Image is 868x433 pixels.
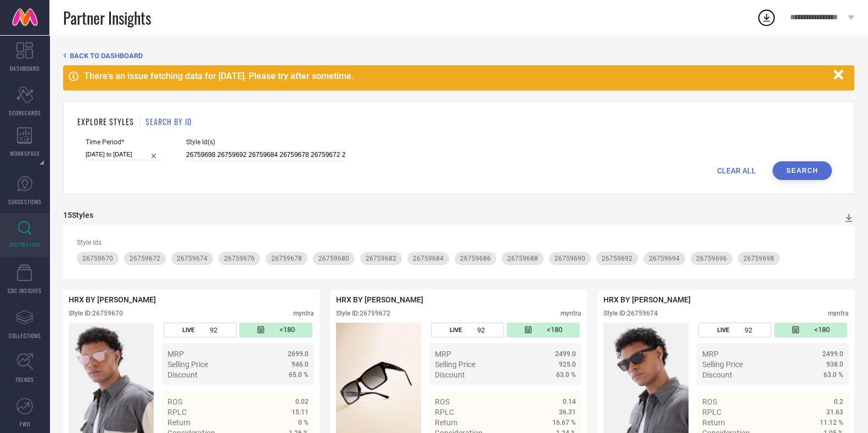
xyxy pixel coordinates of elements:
[288,350,309,358] span: 2699.0
[743,255,774,262] span: 26759698
[602,255,632,262] span: 26759692
[15,375,34,384] span: TRENDS
[70,52,143,60] span: BACK TO DASHBOARD
[435,408,454,417] span: RPLC
[292,408,309,416] span: 15.11
[239,323,312,338] div: Number of days since the style was first listed on the platform
[561,310,581,317] div: myntra
[820,419,843,426] span: 11.12 %
[182,327,194,334] span: LIVE
[210,326,217,334] span: 92
[167,408,187,417] span: RPLC
[826,361,843,368] span: 938.0
[555,255,585,262] span: 26759690
[186,149,345,161] input: Enter comma separated style ids e.g. 12345, 67890
[292,361,309,368] span: 946.0
[559,408,576,416] span: 36.31
[8,286,42,295] span: CDC INSIGHTS
[563,398,576,406] span: 0.14
[271,255,302,262] span: 26759678
[702,370,732,379] span: Discount
[744,326,752,334] span: 92
[336,310,390,317] div: Style ID: 26759672
[9,331,41,340] span: COLLECTIONS
[10,64,40,72] span: DASHBOARD
[477,326,485,334] span: 92
[814,325,830,335] span: <180
[167,418,191,427] span: Return
[177,255,208,262] span: 26759674
[435,397,450,406] span: ROS
[63,211,93,220] div: 15 Styles
[717,327,729,334] span: LIVE
[8,198,42,206] span: SUGGESTIONS
[702,350,719,358] span: MRP
[167,370,198,379] span: Discount
[167,350,184,358] span: MRP
[555,350,576,358] span: 2499.0
[186,138,345,146] span: Style Id(s)
[826,408,843,416] span: 31.63
[559,361,576,368] span: 925.0
[435,418,458,427] span: Return
[69,295,156,304] span: HRX BY [PERSON_NAME]
[460,255,491,262] span: 26759686
[164,323,237,338] div: Number of days the style has been live on the platform
[431,323,504,338] div: Number of days the style has been live on the platform
[547,325,562,335] span: <180
[824,371,843,379] span: 63.0 %
[757,8,776,27] div: Open download list
[556,371,576,379] span: 63.0 %
[82,255,113,262] span: 26759670
[84,71,828,81] div: There's an issue fetching data for [DATE]. Please try after sometime.
[9,109,41,117] span: SCORECARDS
[145,116,192,127] h1: SEARCH BY ID
[774,323,847,338] div: Number of days since the style was first listed on the platform
[822,350,843,358] span: 2499.0
[702,360,743,369] span: Selling Price
[696,255,727,262] span: 26759696
[298,419,309,426] span: 0 %
[293,310,314,317] div: myntra
[86,138,161,146] span: Time Period*
[130,255,160,262] span: 26759672
[413,255,444,262] span: 26759684
[603,295,691,304] span: HRX BY [PERSON_NAME]
[279,325,295,335] span: <180
[69,310,123,317] div: Style ID: 26759670
[702,397,717,406] span: ROS
[435,370,465,379] span: Discount
[603,310,658,317] div: Style ID: 26759674
[86,149,161,160] input: Select time period
[224,255,255,262] span: 26759676
[167,397,182,406] span: ROS
[295,398,309,406] span: 0.02
[649,255,680,262] span: 26759694
[834,398,843,406] span: 0.2
[702,408,721,417] span: RPLC
[435,350,451,358] span: MRP
[698,323,771,338] div: Number of days the style has been live on the platform
[63,52,854,60] div: Back TO Dashboard
[20,420,30,428] span: FWD
[63,7,151,29] span: Partner Insights
[77,116,134,127] h1: EXPLORE STYLES
[167,360,208,369] span: Selling Price
[702,418,725,427] span: Return
[435,360,475,369] span: Selling Price
[828,310,849,317] div: myntra
[450,327,462,334] span: LIVE
[717,166,756,175] span: CLEAR ALL
[10,149,40,158] span: WORKSPACE
[366,255,396,262] span: 26759682
[772,161,832,180] button: Search
[318,255,349,262] span: 26759680
[552,419,576,426] span: 16.67 %
[507,323,580,338] div: Number of days since the style was first listed on the platform
[507,255,538,262] span: 26759688
[336,295,423,304] span: HRX BY [PERSON_NAME]
[289,371,309,379] span: 65.0 %
[9,240,40,249] span: INSPIRATION
[77,239,841,246] div: Style Ids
